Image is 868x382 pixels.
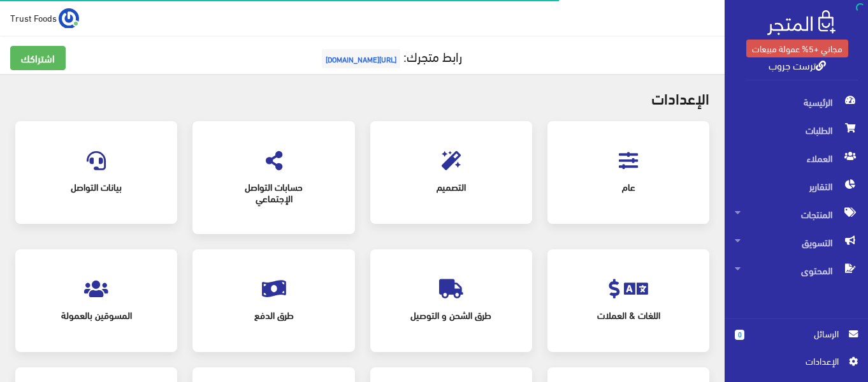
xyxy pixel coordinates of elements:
[215,301,331,329] span: طرق الدفع
[735,354,858,374] a: اﻹعدادات
[725,172,868,200] a: التقارير
[769,55,826,74] a: ترست جروب
[38,284,154,329] a: المسوقين بالعمولة
[38,156,154,201] a: بيانات التواصل
[735,116,858,144] span: الطلبات
[725,256,868,284] a: المحتوى
[725,88,868,116] a: الرئيسية
[735,172,858,200] span: التقارير
[319,44,462,68] a: رابط متجرك:[URL][DOMAIN_NAME]
[755,327,839,341] span: الرسائل
[59,8,79,29] img: ...
[735,88,858,116] span: الرئيسية
[746,40,848,57] a: مجاني +5% عمولة مبيعات
[767,10,835,35] img: .
[735,327,858,354] a: 0 الرسائل
[735,256,858,284] span: المحتوى
[725,200,868,228] a: المنتجات
[10,10,57,26] span: Trust Foods
[745,354,838,368] span: اﻹعدادات
[735,144,858,172] span: العملاء
[215,284,331,329] a: طرق الدفع
[215,173,331,211] span: حسابات التواصل الإجتماعي
[10,46,66,70] a: اشتراكك
[15,89,709,115] h2: اﻹعدادات
[322,49,400,68] span: [URL][DOMAIN_NAME]
[570,284,686,329] a: اللغات & العملات
[393,284,509,329] a: طرق الشحن و التوصيل
[10,8,79,28] a: ... Trust Foods
[570,156,686,201] a: عام
[735,228,858,256] span: التسويق
[570,301,686,329] span: اللغات & العملات
[570,173,686,201] span: عام
[38,301,154,329] span: المسوقين بالعمولة
[735,330,744,340] span: 0
[725,116,868,144] a: الطلبات
[393,301,509,329] span: طرق الشحن و التوصيل
[735,200,858,228] span: المنتجات
[38,173,154,201] span: بيانات التواصل
[725,144,868,172] a: العملاء
[393,173,509,201] span: التصميم
[215,156,331,211] a: حسابات التواصل الإجتماعي
[393,156,509,201] a: التصميم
